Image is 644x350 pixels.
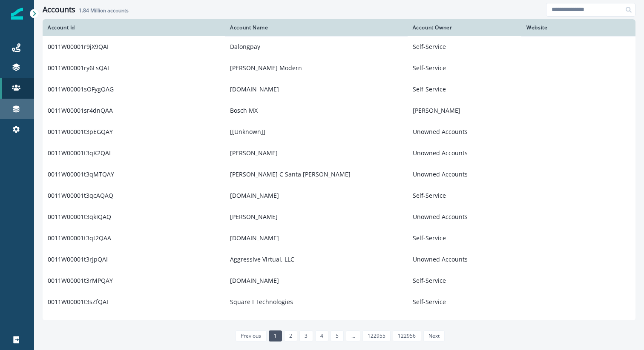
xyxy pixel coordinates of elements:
[299,330,313,341] a: Page 3
[230,24,402,31] div: Account Name
[362,330,391,341] a: Page 122955
[43,185,225,206] td: 0011W00001t3qcAQAQ
[331,330,344,341] a: Page 5
[43,270,635,291] a: 0011W00001t3rMPQAY[DOMAIN_NAME]Self-Service
[43,57,225,79] td: 0011W00001ry6LsQAI
[315,330,328,341] a: Page 4
[423,330,445,341] a: Next page
[79,8,129,14] h2: accounts
[225,206,407,228] td: [PERSON_NAME]
[43,249,225,270] td: 0011W00001t3rJpQAI
[43,206,225,228] td: 0011W00001t3qkIQAQ
[408,164,522,185] td: Unowned Accounts
[43,5,75,14] h1: Accounts
[225,313,407,334] td: Proof / Notarize
[43,142,225,164] td: 0011W00001t3qK2QAI
[43,313,225,334] td: 0011W00001qt0fIQAQ
[43,142,635,164] a: 0011W00001t3qK2QAI[PERSON_NAME]Unowned Accounts
[408,100,522,121] td: [PERSON_NAME]
[408,228,522,249] td: Self-Service
[225,79,407,100] td: [DOMAIN_NAME]
[43,206,635,228] a: 0011W00001t3qkIQAQ[PERSON_NAME]Unowned Accounts
[43,36,225,57] td: 0011W00001r9jX9QAI
[43,291,635,313] a: 0011W00001t3sZfQAISquare I TechnologiesSelf-Service
[225,100,407,121] td: Bosch MX
[233,330,445,341] ul: Pagination
[225,164,407,185] td: [PERSON_NAME] C Santa [PERSON_NAME]
[43,270,225,291] td: 0011W00001t3rMPQAY
[43,164,225,185] td: 0011W00001t3qMTQAY
[408,57,522,79] td: Self-Service
[43,228,635,249] a: 0011W00001t3qt2QAA[DOMAIN_NAME]Self-Service
[526,24,630,31] div: Website
[225,185,407,206] td: [DOMAIN_NAME]
[408,249,522,270] td: Unowned Accounts
[284,330,297,341] a: Page 2
[408,36,522,57] td: Self-Service
[225,291,407,313] td: Square I Technologies
[346,330,360,341] a: Jump forward
[225,142,407,164] td: [PERSON_NAME]
[408,313,522,334] td: [PERSON_NAME]
[225,57,407,79] td: [PERSON_NAME] Modern
[225,36,407,57] td: Dalongpay
[413,24,517,31] div: Account Owner
[408,121,522,142] td: Unowned Accounts
[48,24,220,31] div: Account Id
[43,228,225,249] td: 0011W00001t3qt2QAA
[408,142,522,164] td: Unowned Accounts
[225,270,407,291] td: [DOMAIN_NAME]
[43,121,225,142] td: 0011W00001t3pEGQAY
[408,206,522,228] td: Unowned Accounts
[43,36,635,57] a: 0011W00001r9jX9QAIDalongpaySelf-Service
[11,8,23,20] img: Inflection
[43,164,635,185] a: 0011W00001t3qMTQAY[PERSON_NAME] C Santa [PERSON_NAME]Unowned Accounts
[408,185,522,206] td: Self-Service
[269,330,282,341] a: Page 1 is your current page
[393,330,421,341] a: Page 122956
[43,121,635,142] a: 0011W00001t3pEGQAY[[Unknown]]Unowned Accounts
[225,249,407,270] td: Aggressive Virtual, LLC
[43,313,635,334] a: 0011W00001qt0fIQAQProof / Notarize[PERSON_NAME]
[408,291,522,313] td: Self-Service
[79,7,106,14] span: 1.84 Million
[225,228,407,249] td: [DOMAIN_NAME]
[43,100,225,121] td: 0011W00001sr4dnQAA
[43,79,635,100] a: 0011W00001sOFygQAG[DOMAIN_NAME]Self-Service
[225,121,407,142] td: [[Unknown]]
[43,185,635,206] a: 0011W00001t3qcAQAQ[DOMAIN_NAME]Self-Service
[43,79,225,100] td: 0011W00001sOFygQAG
[408,79,522,100] td: Self-Service
[43,57,635,79] a: 0011W00001ry6LsQAI[PERSON_NAME] ModernSelf-Service
[43,249,635,270] a: 0011W00001t3rJpQAIAggressive Virtual, LLCUnowned Accounts
[43,291,225,313] td: 0011W00001t3sZfQAI
[43,100,635,121] a: 0011W00001sr4dnQAABosch MX[PERSON_NAME]
[408,270,522,291] td: Self-Service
